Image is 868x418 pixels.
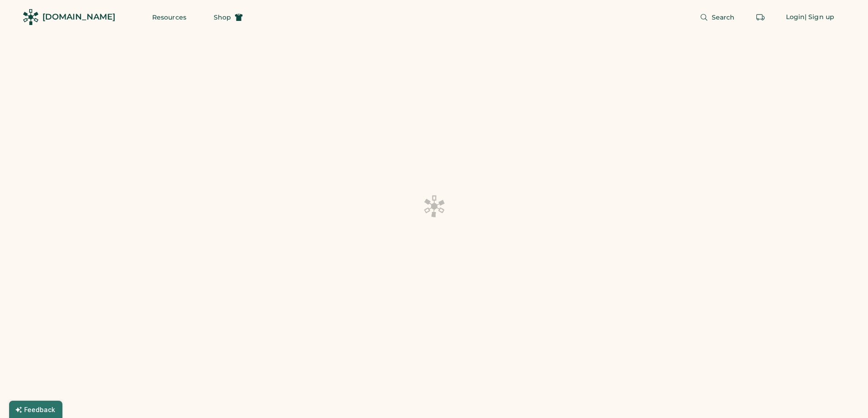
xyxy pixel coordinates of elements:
[141,8,197,26] button: Resources
[751,8,770,26] button: Retrieve an order
[42,11,115,23] div: [DOMAIN_NAME]
[423,195,445,217] img: Platens-Black-Loader-Spin-rich%20black.webp
[805,13,834,22] div: | Sign up
[786,13,805,22] div: Login
[214,14,231,20] span: Shop
[203,8,254,26] button: Shop
[689,8,746,26] button: Search
[23,9,39,25] img: Rendered Logo - Screens
[712,14,735,20] span: Search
